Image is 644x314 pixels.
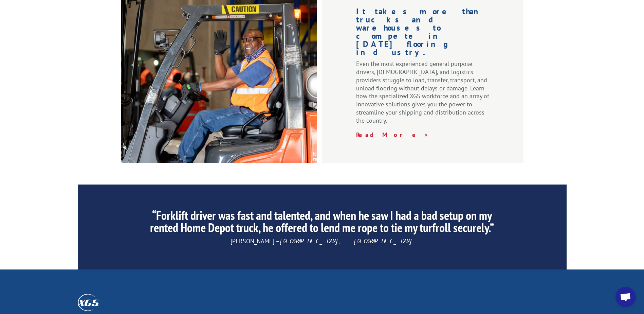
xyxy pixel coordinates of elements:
[356,60,490,130] p: Even the most experienced general purpose drivers, [DEMOGRAPHIC_DATA], and logistics providers st...
[280,237,413,245] em: [GEOGRAPHIC_DATA], [GEOGRAPHIC_DATA]
[615,287,636,307] div: Open chat
[78,294,99,311] img: XGS_Logos_ALL_2024_All_White
[356,7,490,60] h1: It takes more than trucks and warehouses to compete in [DATE] flooring industry.
[231,237,413,245] span: [PERSON_NAME] –
[356,131,429,139] a: Read More >
[141,209,502,237] h2: “Forklift driver was fast and talented, and when he saw I had a bad setup on my rented Home Depot...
